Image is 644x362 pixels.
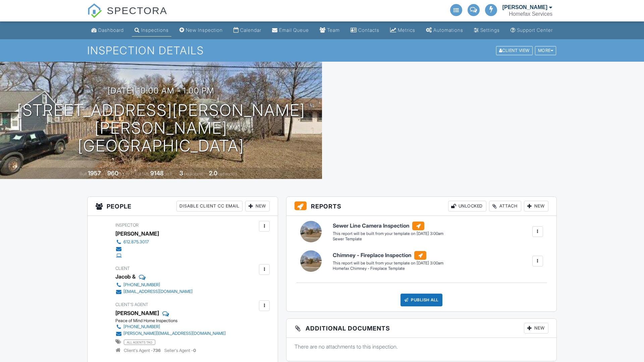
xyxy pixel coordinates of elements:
[524,201,548,212] div: New
[123,324,160,329] div: [PHONE_NUMBER]
[115,308,159,318] a: [PERSON_NAME]
[88,197,278,216] h3: People
[489,201,521,212] div: Attach
[79,171,87,176] span: Built
[107,3,167,17] span: SPECTORA
[231,24,264,37] a: Calendar
[333,251,443,260] h6: Chimney - Fireplace Inspection
[509,11,552,17] div: Homefax Services
[115,266,130,271] span: Client
[123,289,193,294] div: [EMAIL_ADDRESS][DOMAIN_NAME]
[87,10,167,22] a: SPECTORA
[150,170,164,177] div: 9148
[433,27,463,33] div: Automations
[89,24,126,37] a: Dashboard
[387,24,418,37] a: Metrics
[317,24,342,37] a: Team
[108,86,214,95] h3: [DATE] 10:00 am - 1:00 pm
[115,323,226,330] a: [PHONE_NUMBER]
[87,3,102,18] img: The Best Home Inspection Software - Spectora
[286,197,556,216] h3: Reports
[186,27,223,33] div: New Inspection
[115,271,136,282] div: Jacob &
[165,171,173,176] span: sq.ft.
[496,46,533,55] div: Client View
[333,236,443,242] div: Sewer Template
[333,231,443,236] div: This report will be built from your template on [DATE] 3:00am
[87,45,557,56] h1: Inspection Details
[115,282,193,288] a: [PHONE_NUMBER]
[535,46,556,55] div: More
[88,170,101,177] div: 1957
[164,348,196,353] span: Seller's Agent -
[141,27,169,33] div: Inspections
[177,24,225,37] a: New Inspection
[135,171,149,176] span: Lot Size
[240,27,261,33] div: Calendar
[471,24,502,37] a: Settings
[153,348,161,353] strong: 736
[115,229,159,239] div: [PERSON_NAME]
[286,319,556,338] h3: Additional Documents
[480,27,500,33] div: Settings
[333,266,443,271] div: Homefax Chimney - Fireplace Template
[115,330,226,337] a: [PERSON_NAME][EMAIL_ADDRESS][DOMAIN_NAME]
[179,170,183,177] div: 3
[115,223,139,228] span: Inspector
[508,24,555,37] a: Support Center
[115,318,231,323] div: Peace of Mind Home Inspections
[423,24,466,37] a: Automations (Advanced)
[269,24,312,37] a: Email Queue
[400,294,442,306] div: Publish All
[517,27,553,33] div: Support Center
[115,288,193,295] a: [EMAIL_ADDRESS][DOMAIN_NAME]
[132,24,171,37] a: Inspections
[115,302,148,307] span: Client's Agent
[333,260,443,266] div: This report will be built from your template on [DATE] 3:00am
[348,24,382,37] a: Contacts
[123,331,226,336] div: [PERSON_NAME][EMAIL_ADDRESS][DOMAIN_NAME]
[11,102,311,155] h1: [STREET_ADDRESS][PERSON_NAME][PERSON_NAME] [GEOGRAPHIC_DATA]
[98,27,124,33] div: Dashboard
[124,348,162,353] span: Client's Agent -
[294,343,548,350] p: There are no attachments to this inspection.
[184,171,203,176] span: bedrooms
[176,201,243,212] div: Disable Client CC Email
[218,171,237,176] span: bathrooms
[107,170,118,177] div: 960
[193,348,196,353] strong: 0
[245,201,270,212] div: New
[333,222,443,230] h6: Sewer Line Camera Inspection
[279,27,309,33] div: Email Queue
[524,323,548,334] div: New
[209,170,217,177] div: 2.0
[448,201,486,212] div: Unlocked
[115,239,154,245] a: 612.875.3017
[119,171,129,176] span: sq. ft.
[358,27,379,33] div: Contacts
[398,27,415,33] div: Metrics
[502,4,547,11] div: [PERSON_NAME]
[123,239,149,245] div: 612.875.3017
[123,282,160,288] div: [PHONE_NUMBER]
[327,27,340,33] div: Team
[124,340,155,345] span: all agents tag
[495,48,534,53] a: Client View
